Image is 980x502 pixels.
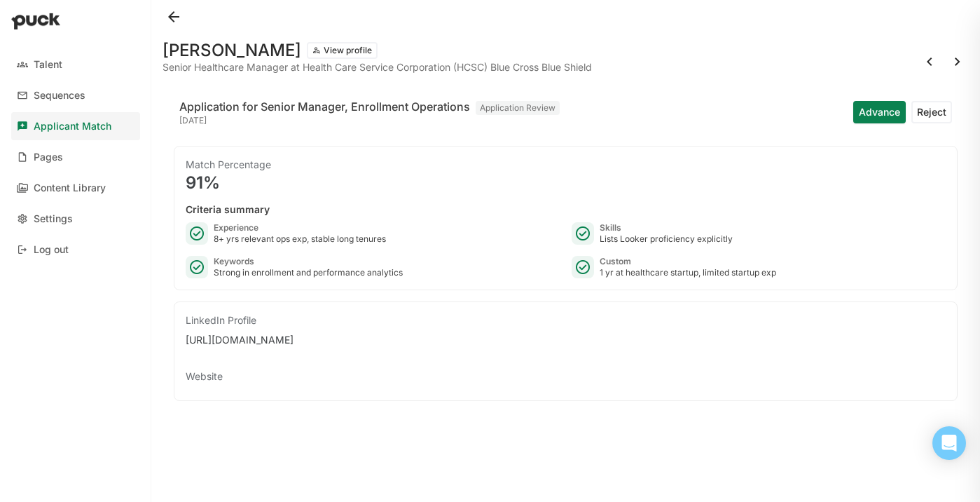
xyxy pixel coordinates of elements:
[307,42,378,59] button: View profile
[11,50,140,79] a: Talent
[186,369,946,384] div: Website
[186,333,946,347] div: [URL][DOMAIN_NAME]
[186,175,946,191] div: 91%
[163,62,592,73] div: Senior Healthcare Manager at Health Care Service Corporation (HCSC) Blue Cross Blue Shield
[34,213,73,225] div: Settings
[214,256,403,267] div: Keywords
[11,112,140,140] a: Applicant Match
[600,233,733,245] div: Lists Looker proficiency explicitly
[11,205,140,233] a: Settings
[476,101,560,115] div: Application Review
[600,222,733,233] div: Skills
[932,426,966,460] div: Open Intercom Messenger
[163,42,301,59] h1: [PERSON_NAME]
[11,143,140,171] a: Pages
[214,267,403,278] div: Strong in enrollment and performance analytics
[11,174,140,202] a: Content Library
[214,222,386,233] div: Experience
[179,115,560,126] div: [DATE]
[853,101,906,123] button: Advance
[34,121,111,133] div: Applicant Match
[186,158,946,172] div: Match Percentage
[179,98,470,115] div: Application for Senior Manager, Enrollment Operations
[34,151,63,163] div: Pages
[34,59,62,71] div: Talent
[911,101,952,123] button: Reject
[34,90,85,102] div: Sequences
[186,203,946,217] div: Criteria summary
[600,267,776,278] div: 1 yr at healthcare startup, limited startup exp
[34,182,106,194] div: Content Library
[11,81,140,109] a: Sequences
[600,256,776,267] div: Custom
[34,244,69,256] div: Log out
[186,313,946,327] div: LinkedIn Profile
[214,233,386,245] div: 8+ yrs relevant ops exp, stable long tenures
